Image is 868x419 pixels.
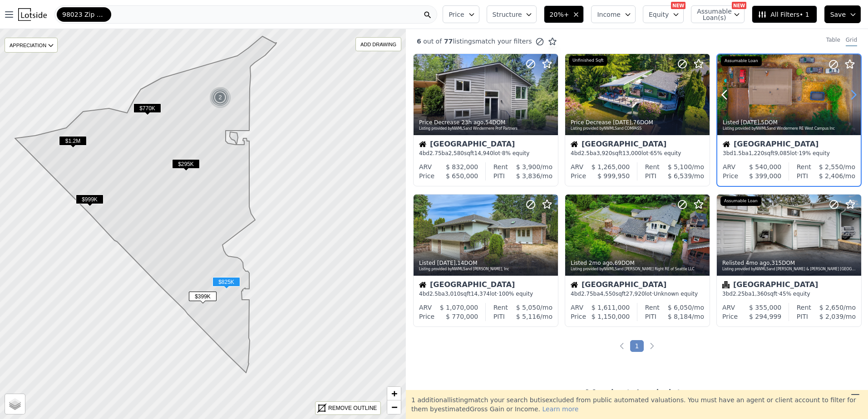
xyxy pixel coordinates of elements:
[774,150,790,156] span: 9,085
[493,312,505,321] div: PITI
[826,36,840,46] div: Table
[749,313,781,320] span: $ 294,999
[5,394,25,414] a: Layers
[846,36,857,46] div: Grid
[419,171,434,180] div: Price
[645,303,660,312] div: Rent
[133,103,161,117] div: $770K
[387,387,401,400] a: Zoom in
[752,291,767,297] span: 1,360
[723,126,856,132] div: Listing provided by NWMLS and Windermere RE West Campus Inc
[76,195,104,204] span: $999K
[830,10,846,19] span: Save
[391,401,397,413] span: −
[133,103,161,113] span: $770K
[571,281,704,290] div: [GEOGRAPHIC_DATA]
[419,150,552,157] div: 4 bd 2.75 ba sqft lot · 8% equity
[622,150,641,156] span: 13,000
[461,119,483,126] time: 2025-08-12 21:29
[542,405,578,413] span: Learn more
[592,313,630,320] span: $ 1,150,000
[209,87,232,108] img: g1.png
[722,267,857,272] div: Listing provided by NWMLS and [PERSON_NAME] & [PERSON_NAME] [GEOGRAPHIC_DATA]
[419,312,434,321] div: Price
[475,37,532,46] span: match your filters
[419,259,553,267] div: Listed , 14 DOM
[571,259,705,267] div: Listed , 69 DOM
[571,281,578,288] img: House
[493,171,505,180] div: PITI
[172,159,200,172] div: $295K
[591,5,636,23] button: Income
[474,150,493,156] span: 14,940
[811,303,856,312] div: /mo
[671,2,686,9] div: NEW
[443,5,479,23] button: Price
[722,290,856,297] div: 3 bd 2.25 ba sqft · 45% equity
[643,5,684,23] button: Equity
[419,126,553,132] div: Listing provided by NWMLS and Windermere Prof Partners
[592,304,630,311] span: $ 1,611,000
[419,281,426,288] img: House
[797,312,808,321] div: PITI
[419,290,552,297] div: 4 bd 2.5 ba sqft lot · 100% equity
[493,162,508,171] div: Rent
[172,159,200,169] span: $295K
[437,260,456,266] time: 2025-07-30 17:12
[505,171,552,180] div: /mo
[419,281,552,290] div: [GEOGRAPHIC_DATA]
[630,340,644,352] a: Page 1 is your current page
[571,150,704,157] div: 4 bd 2.5 ba sqft lot · 65% equity
[668,313,692,320] span: $ 8,184
[645,171,656,180] div: PITI
[516,304,540,311] span: $ 5,050
[723,171,738,180] div: Price
[59,136,87,146] span: $1.2M
[516,313,540,320] span: $ 5,116
[819,304,843,311] span: $ 2,650
[516,163,540,171] span: $ 3,900
[417,38,421,45] span: 6
[722,312,738,321] div: Price
[516,172,540,180] span: $ 3,836
[797,162,811,171] div: Rent
[406,37,557,46] div: out of listings
[571,126,705,132] div: Listing provided by NWMLS and COMPASS
[471,291,490,297] span: 14,374
[597,150,612,156] span: 3,920
[723,119,856,126] div: Listed , 5 DOM
[645,162,660,171] div: Rent
[571,267,705,272] div: Listing provided by NWMLS and [PERSON_NAME] Right RE of Seattle LLC
[721,56,762,66] div: Assumable Loan
[716,54,861,187] a: Listed [DATE],5DOMListing provided byNWMLSand Windermere RE West Campus IncAssumable LoanHouse[GE...
[487,5,537,23] button: Structure
[569,56,607,66] div: Unfinished Sqft
[824,5,861,23] button: Save
[419,119,553,126] div: Price Decrease , 54 DOM
[660,303,704,312] div: /mo
[626,291,645,297] span: 27,920
[212,277,240,290] div: $825K
[59,136,87,149] div: $1.2M
[571,171,586,180] div: Price
[589,260,613,266] time: 2025-06-05 19:42
[758,10,809,19] span: All Filters • 1
[668,172,692,180] span: $ 6,539
[76,195,104,208] div: $999K
[419,162,432,171] div: ARV
[691,5,745,23] button: Assumable Loan(s)
[617,341,626,351] a: Previous page
[720,196,761,206] div: Assumable Loan
[571,141,704,150] div: [GEOGRAPHIC_DATA]
[446,163,478,171] span: $ 832,000
[723,141,855,150] div: [GEOGRAPHIC_DATA]
[819,172,843,180] span: $ 2,406
[723,150,855,157] div: 3 bd 1.5 ba sqft lot · 19% equity
[5,38,58,53] div: APPRECIATION
[571,162,583,171] div: ARV
[413,194,557,327] a: Listed [DATE],14DOMListing provided byNWMLSand [PERSON_NAME], IncHouse[GEOGRAPHIC_DATA]4bd2.5ba3,...
[722,281,856,290] div: [GEOGRAPHIC_DATA]
[189,292,217,301] span: $399K
[406,341,868,351] ul: Pagination
[723,141,730,148] img: House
